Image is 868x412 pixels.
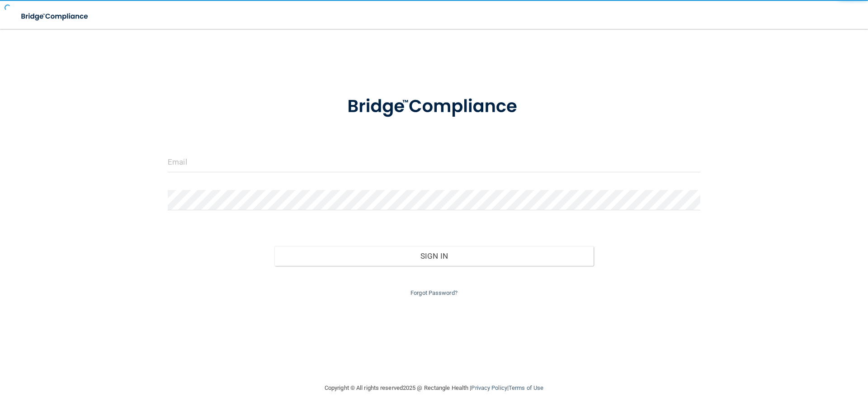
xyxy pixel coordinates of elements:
input: Email [168,152,700,172]
a: Privacy Policy [471,384,507,391]
a: Forgot Password? [410,289,458,296]
img: bridge_compliance_login_screen.278c3ca4.svg [14,7,97,26]
div: Copyright © All rights reserved 2025 @ Rectangle Health | | [269,374,599,403]
a: Terms of Use [509,384,543,391]
button: Sign In [274,246,594,266]
img: bridge_compliance_login_screen.278c3ca4.svg [329,83,539,130]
